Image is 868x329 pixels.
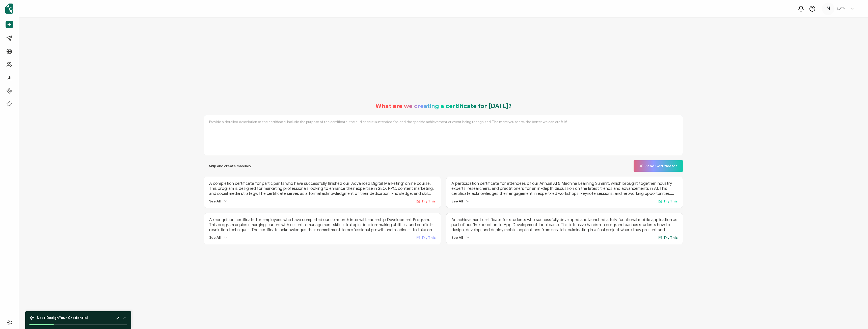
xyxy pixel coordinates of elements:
[37,316,88,320] span: Next: Your Credential
[663,235,678,240] span: Try This
[209,164,251,168] span: Skip and create manually
[826,5,830,13] span: N
[46,316,59,320] b: Design
[5,4,13,14] img: sertifier-logomark-colored.svg
[663,199,678,203] span: Try This
[634,160,683,172] button: Send Certificates
[451,181,678,196] p: A participation certificate for attendees of our Annual AI & Machine Learning Summit, which broug...
[421,235,436,240] span: Try This
[204,160,256,172] button: Skip and create manually
[209,199,221,203] span: See All
[451,199,463,203] span: See All
[837,7,845,10] h5: NATP
[375,102,512,110] h1: What are we creating a certificate for [DATE]?
[639,164,677,168] span: Send Certificates
[421,199,436,203] span: Try This
[209,181,436,196] p: A completion certificate for participants who have successfully finished our ‘Advanced Digital Ma...
[451,235,463,240] span: See All
[451,217,678,232] p: An achievement certificate for students who successfully developed and launched a fully functiona...
[209,217,436,232] p: A recognition certificate for employees who have completed our six-month internal Leadership Deve...
[209,235,221,240] span: See All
